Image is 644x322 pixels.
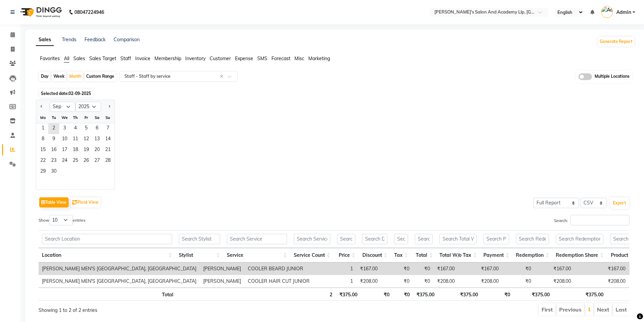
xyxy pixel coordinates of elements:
span: Marketing [308,55,330,61]
div: Week [52,72,66,81]
span: 28 [102,156,113,167]
div: Custom Range [85,72,116,81]
td: ₹167.00 [356,263,381,275]
span: 02-09-2025 [69,91,91,96]
td: ₹167.00 [433,263,458,275]
span: 3 [59,123,70,134]
div: Saturday, September 20, 2025 [92,145,102,156]
input: Search Service Count [294,234,330,244]
span: 11 [70,134,81,145]
td: ₹0 [413,275,433,288]
a: 1 [588,306,591,313]
td: ₹167.00 [458,263,502,275]
td: ₹208.00 [534,275,574,288]
input: Search Discount [362,234,387,244]
img: Admin [601,6,613,18]
td: COOLER BEARD JUNIOR [244,263,313,275]
th: Total W/o Tax: activate to sort column ascending [436,248,480,263]
td: 1 [313,263,356,275]
input: Search: [570,215,629,225]
span: 26 [81,156,92,167]
span: Admin [616,9,631,16]
div: Tuesday, September 9, 2025 [48,134,59,145]
span: 5 [81,123,92,134]
span: 8 [38,134,48,145]
td: ₹0 [381,263,413,275]
th: Redemption: activate to sort column ascending [512,248,552,263]
td: ₹208.00 [356,275,381,288]
div: Fr [81,112,92,123]
span: 7 [102,123,113,134]
img: pivot.png [72,200,77,205]
th: ₹375.00 [514,288,553,301]
span: 20 [92,145,102,156]
span: Customer [210,55,231,61]
div: Sunday, September 7, 2025 [102,123,113,134]
span: 2 [48,123,59,134]
div: Wednesday, September 17, 2025 [59,145,70,156]
td: [PERSON_NAME] [200,275,244,288]
div: Wednesday, September 3, 2025 [59,123,70,134]
div: Tuesday, September 16, 2025 [48,145,59,156]
div: Sa [92,112,102,123]
div: Friday, September 26, 2025 [81,156,92,167]
span: 15 [38,145,48,156]
div: We [59,112,70,123]
input: Search Total [415,234,433,244]
th: ₹0 [481,288,514,301]
span: Staff [120,55,131,61]
button: Pivot View [71,197,100,207]
th: ₹0 [393,288,413,301]
span: Sales Target [89,55,116,61]
th: ₹0 [361,288,393,301]
div: Tuesday, September 23, 2025 [48,156,59,167]
th: ₹375.00 [336,288,361,301]
a: Comparison [114,36,140,43]
span: Favorites [40,55,60,61]
td: COOLER HAIR CUT JUNIOR [244,275,313,288]
input: Search Total W/o Tax [439,234,477,244]
div: Friday, September 12, 2025 [81,134,92,145]
div: Tuesday, September 30, 2025 [48,167,59,177]
span: 25 [70,156,81,167]
th: Price: activate to sort column ascending [334,248,359,263]
div: Day [39,72,50,81]
div: Friday, September 5, 2025 [81,123,92,134]
select: Select year [75,102,101,112]
select: Select month [50,102,75,112]
span: 13 [92,134,102,145]
input: Search Tax [394,234,408,244]
th: 2 [292,288,336,301]
div: Saturday, September 13, 2025 [92,134,102,145]
span: Inventory [185,55,206,61]
select: Showentries [49,215,73,225]
td: ₹167.00 [534,263,574,275]
span: 29 [38,167,48,177]
th: Total: activate to sort column ascending [411,248,436,263]
span: 18 [70,145,81,156]
td: ₹167.00 [574,263,629,275]
span: Misc [294,55,304,61]
span: Clear all [220,73,225,80]
div: Monday, September 1, 2025 [38,123,48,134]
div: Thursday, September 11, 2025 [70,134,81,145]
div: Tu [48,112,59,123]
span: 9 [48,134,59,145]
td: ₹0 [502,263,534,275]
th: Tax: activate to sort column ascending [391,248,411,263]
th: Location: activate to sort column ascending [39,248,175,263]
div: Thursday, September 25, 2025 [70,156,81,167]
th: Service: activate to sort column ascending [223,248,290,263]
input: Search Price [337,234,355,244]
input: Search Location [42,234,172,244]
span: Forecast [271,55,290,61]
a: Sales [36,34,54,46]
div: Mo [38,112,48,123]
button: Table View [39,197,69,207]
span: SMS [257,55,267,61]
input: Search Payment [483,234,509,244]
div: Thursday, September 4, 2025 [70,123,81,134]
span: Sales [73,55,85,61]
span: 16 [48,145,59,156]
span: 30 [48,167,59,177]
